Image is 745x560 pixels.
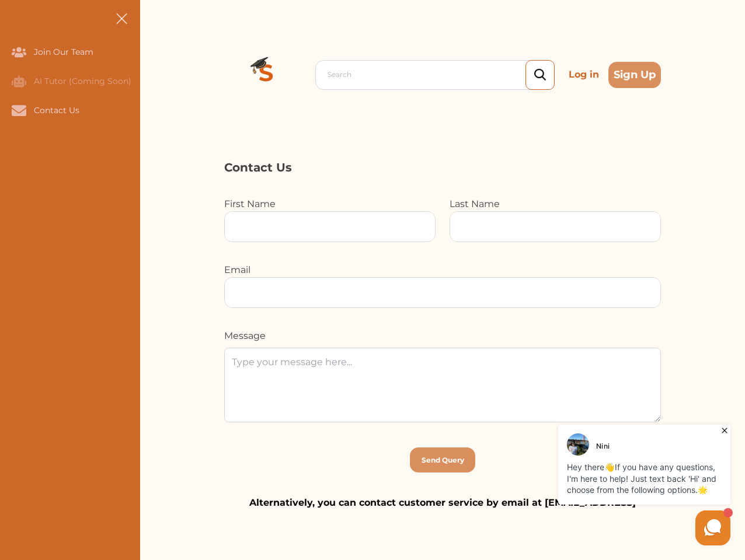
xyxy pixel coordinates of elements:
[224,159,661,176] p: Contact Us
[422,455,464,466] p: Send Query
[224,496,661,510] p: Alternatively, you can contact customer service by email at [EMAIL_ADDRESS]
[224,198,276,209] label: First Name
[450,198,500,209] label: Last Name
[564,63,604,86] p: Log in
[224,264,250,275] label: Email
[465,422,733,548] iframe: HelpCrunch
[224,33,308,117] img: Logo
[608,62,661,88] button: Sign Up
[410,447,475,473] button: [object Object]
[534,69,546,81] img: search_icon
[224,330,266,341] label: Message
